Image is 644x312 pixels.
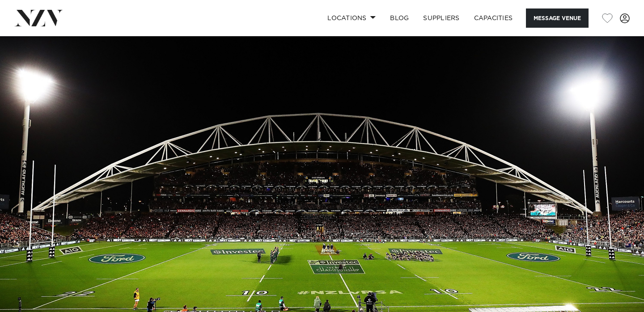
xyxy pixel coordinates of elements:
[416,8,466,28] a: SUPPLIERS
[320,8,383,28] a: Locations
[526,8,589,28] button: Message Venue
[383,8,416,28] a: BLOG
[14,10,63,26] img: nzv-logo.png
[467,8,520,28] a: Capacities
